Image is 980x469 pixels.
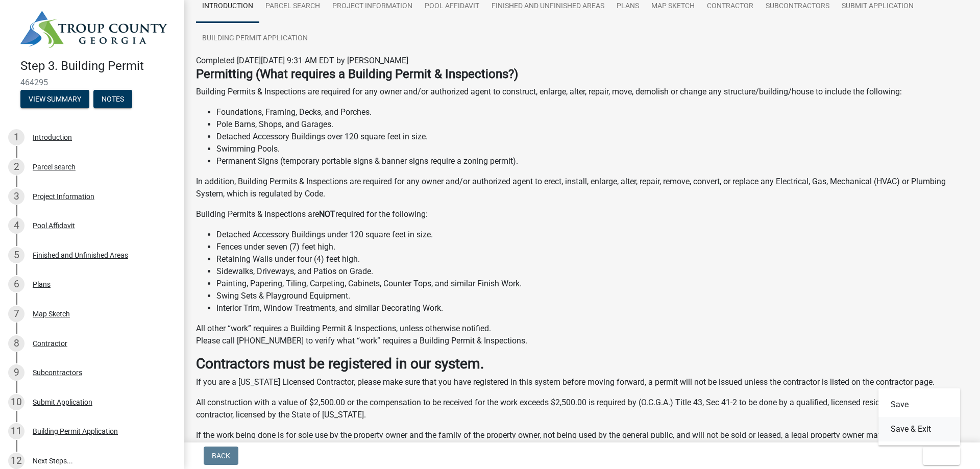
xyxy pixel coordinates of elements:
[8,247,24,263] div: 5
[196,355,484,372] strong: Contractors must be registered in our system.
[216,265,968,278] li: Sidewalks, Driveways, and Patios on Grade.
[216,106,968,118] li: Foundations, Framing, Decks, and Porches.
[196,323,968,347] p: All other “work” requires a Building Permit & Inspections, unless otherwise notified. Please call...
[20,95,89,104] wm-modal-confirm: Summary
[33,222,75,229] div: Pool Affidavit
[8,394,24,410] div: 10
[216,131,968,143] li: Detached Accessory Buildings over 120 square feet in size.
[33,252,128,259] div: Finished and Unfinished Areas
[216,278,968,290] li: Painting, Papering, Tiling, Carpeting, Cabinets, Counter Tops, and similar Finish Work.
[196,376,968,388] p: If you are a [US_STATE] Licensed Contractor, please make sure that you have registered in this sy...
[196,208,968,220] p: Building Permits & Inspections are required for the following:
[216,229,968,241] li: Detached Accessory Buildings under 120 square feet in size.
[8,364,24,381] div: 9
[216,241,968,253] li: Fences under seven (7) feet high.
[33,163,76,170] div: Parcel search
[93,95,132,104] wm-modal-confirm: Notes
[204,447,238,465] button: Back
[923,447,960,465] button: Exit
[878,392,960,417] button: Save
[8,217,24,234] div: 4
[8,423,24,439] div: 11
[33,428,118,435] div: Building Permit Application
[20,78,163,87] span: 464295
[93,90,132,108] button: Notes
[20,59,176,73] h4: Step 3. Building Permit
[196,67,518,81] strong: Permitting (What requires a Building Permit & Inspections?)
[8,453,24,469] div: 12
[216,155,968,167] li: Permanent Signs (temporary portable signs & banner signs require a zoning permit).
[878,417,960,441] button: Save & Exit
[33,340,67,347] div: Contractor
[8,306,24,322] div: 7
[196,429,968,454] p: If the work being done is for sole use by the property owner and the family of the property owner...
[33,193,94,200] div: Project Information
[216,290,968,302] li: Swing Sets & Playground Equipment.
[196,22,314,55] a: Building Permit Application
[20,90,89,108] button: View Summary
[33,399,92,406] div: Submit Application
[20,11,167,48] img: Troup County, Georgia
[216,253,968,265] li: Retaining Walls under four (4) feet high.
[8,335,24,352] div: 8
[8,159,24,175] div: 2
[33,134,72,141] div: Introduction
[216,143,968,155] li: Swimming Pools.
[216,118,968,131] li: Pole Barns, Shops, and Garages.
[216,302,968,314] li: Interior Trim, Window Treatments, and similar Decorating Work.
[8,276,24,292] div: 6
[33,281,51,288] div: Plans
[33,369,82,376] div: Subcontractors
[196,56,408,65] span: Completed [DATE][DATE] 9:31 AM EDT by [PERSON_NAME]
[196,86,968,98] p: Building Permits & Inspections are required for any owner and/or authorized agent to construct, e...
[196,176,968,200] p: In addition, Building Permits & Inspections are required for any owner and/or authorized agent to...
[931,452,946,460] span: Exit
[8,188,24,205] div: 3
[33,310,70,317] div: Map Sketch
[8,129,24,145] div: 1
[319,209,335,219] strong: NOT
[212,452,230,460] span: Back
[878,388,960,446] div: Exit
[196,397,968,421] p: All construction with a value of $2,500.00 or the compensation to be received for the work exceed...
